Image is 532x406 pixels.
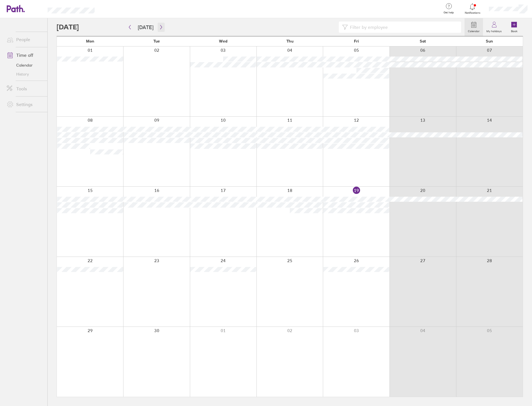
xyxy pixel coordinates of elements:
span: Sat [420,39,426,43]
a: Calendar [2,61,47,70]
a: Settings [2,99,47,110]
label: My holidays [483,28,505,33]
span: Get help [440,11,458,14]
a: People [2,34,47,45]
button: [DATE] [133,23,158,32]
span: Fri [354,39,359,43]
label: Book [508,28,521,33]
span: Mon [86,39,94,43]
a: Notifications [463,3,482,15]
label: Calendar [465,28,483,33]
span: Thu [286,39,293,43]
span: Notifications [463,11,482,15]
span: Tue [153,39,160,43]
span: Wed [219,39,227,43]
a: History [2,70,47,79]
a: Book [505,18,523,36]
span: Sun [486,39,493,43]
a: Time off [2,50,47,61]
a: My holidays [483,18,505,36]
input: Filter by employee [348,22,458,32]
a: Calendar [465,18,483,36]
a: Tools [2,83,47,94]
